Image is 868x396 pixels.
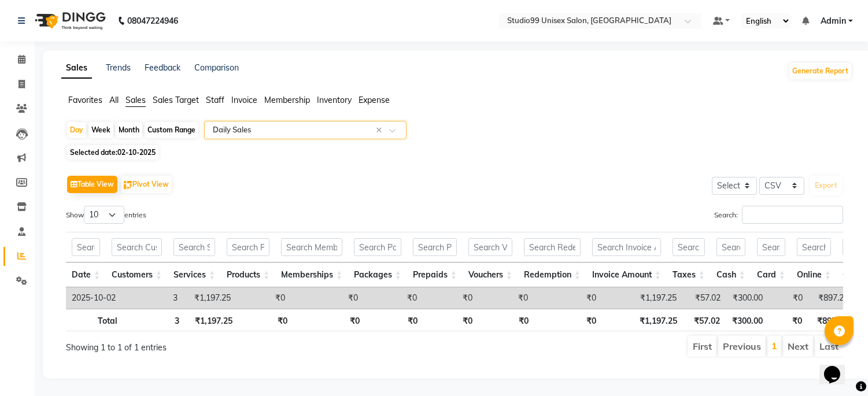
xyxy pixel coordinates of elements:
span: Sales Target [153,95,199,105]
a: Sales [61,58,92,79]
th: ₹897.25 [808,309,854,331]
a: Comparison [194,62,239,73]
th: Taxes: activate to sort column ascending [667,262,711,287]
th: Memberships: activate to sort column ascending [275,262,348,287]
span: Invoice [231,95,257,105]
th: Total [66,309,123,331]
input: Search Prepaids [413,238,457,256]
input: Search Redemption [524,238,581,256]
th: ₹0 [293,309,365,331]
td: ₹0 [478,287,534,309]
div: Custom Range [145,122,198,138]
img: pivot.png [124,181,132,190]
button: Pivot View [121,176,172,193]
input: Search Taxes [673,238,705,256]
input: Search Packages [354,238,401,256]
a: Feedback [145,62,180,73]
th: 3 [123,309,185,331]
th: ₹300.00 [726,309,769,331]
input: Search Online [797,238,831,256]
span: Admin [821,15,846,27]
span: Staff [206,95,224,105]
th: ₹0 [365,309,423,331]
span: Favorites [68,95,102,105]
input: Search Customers [112,238,162,256]
th: Invoice Amount: activate to sort column ascending [586,262,667,287]
th: Services: activate to sort column ascending [168,262,221,287]
input: Search Cash [716,238,745,256]
th: ₹0 [769,309,808,331]
th: Customers: activate to sort column ascending [106,262,168,287]
input: Search: [742,206,843,224]
input: Search Date [72,238,100,256]
a: Trends [106,62,131,73]
select: Showentries [84,206,124,224]
td: ₹1,197.25 [602,287,682,309]
input: Search Card [757,238,785,256]
td: ₹0 [237,287,291,309]
span: Membership [264,95,310,105]
th: ₹0 [535,309,603,331]
th: Vouchers: activate to sort column ascending [463,262,518,287]
label: Show entries [66,206,146,224]
span: Selected date: [67,145,158,160]
th: ₹0 [478,309,534,331]
th: ₹1,197.25 [185,309,238,331]
button: Generate Report [789,63,851,79]
span: Expense [359,95,390,105]
button: Export [810,176,842,195]
td: ₹0 [423,287,478,309]
th: ₹0 [423,309,478,331]
span: Sales [125,95,146,105]
a: 1 [771,340,777,351]
span: Clear all [376,124,386,136]
th: Card: activate to sort column ascending [751,262,791,287]
td: ₹1,197.25 [183,287,237,309]
input: Search Vouchers [468,238,512,256]
td: ₹0 [534,287,602,309]
td: 3 [121,287,183,309]
span: 02-10-2025 [117,148,156,157]
td: ₹57.02 [682,287,726,309]
td: ₹0 [364,287,423,309]
input: Search Products [227,238,269,256]
th: ₹57.02 [683,309,726,331]
label: Search: [714,206,843,224]
th: ₹1,197.25 [602,309,683,331]
th: Date: activate to sort column ascending [66,262,106,287]
img: logo [29,5,109,37]
td: ₹897.25 [808,287,854,309]
th: Online: activate to sort column ascending [791,262,837,287]
b: 08047224946 [127,5,178,37]
div: Week [88,122,113,138]
button: Table View [67,176,117,193]
iframe: chat widget [819,350,856,384]
td: ₹0 [769,287,808,309]
th: Cash: activate to sort column ascending [711,262,751,287]
span: Inventory [317,95,352,105]
input: Search Services [173,238,215,256]
th: ₹0 [238,309,293,331]
div: Day [67,122,86,138]
th: Prepaids: activate to sort column ascending [407,262,463,287]
th: Products: activate to sort column ascending [221,262,275,287]
input: Search Invoice Amount [592,238,661,256]
input: Search Memberships [281,238,342,256]
div: Showing 1 to 1 of 1 entries [66,335,380,354]
td: 2025-10-02 [66,287,121,309]
th: Packages: activate to sort column ascending [348,262,407,287]
th: Redemption: activate to sort column ascending [518,262,586,287]
div: Month [116,122,142,138]
td: ₹0 [291,287,364,309]
span: All [109,95,119,105]
td: ₹300.00 [726,287,769,309]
